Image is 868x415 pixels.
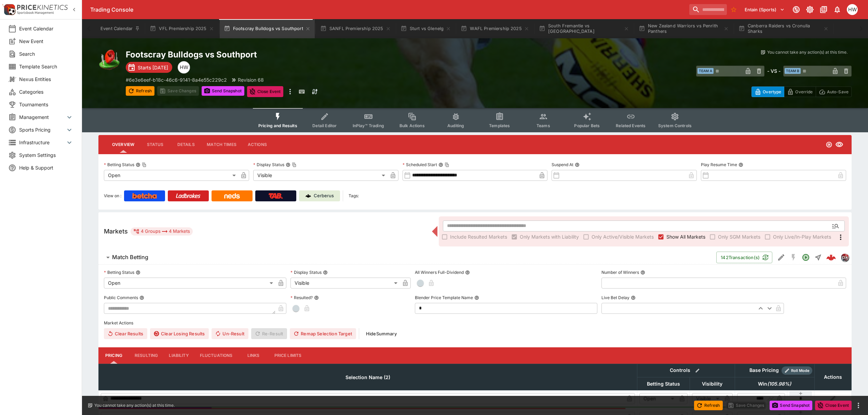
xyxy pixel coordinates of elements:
button: Public Comments [139,295,144,300]
span: Nexus Entities [19,76,73,83]
button: Copy To Clipboard [292,162,297,167]
button: Documentation [817,3,830,16]
button: Refresh [126,86,154,96]
span: Team A [697,68,714,74]
svg: Visible [835,140,843,149]
button: Pricing [98,347,129,364]
p: Resulted? [290,295,313,300]
p: Auto-Save [827,88,849,95]
div: pricekinetics [841,253,849,262]
p: Live Bet Delay [601,295,629,300]
button: Resulted? [314,295,319,300]
p: Betting Status [104,269,134,275]
img: Neds [224,193,240,199]
button: Bulk edit [693,366,702,375]
span: Infrastructure [19,139,65,146]
span: Event Calendar [19,25,73,32]
button: Send Snapshot [770,401,812,410]
button: Close Event [247,86,284,97]
p: Display Status [253,162,284,168]
div: Event type filters [253,108,697,132]
img: australian_rules.png [98,49,120,71]
label: View on : [104,190,121,201]
span: Tournaments [19,101,73,108]
p: Starts [DATE] [138,64,168,71]
span: Betting Status [639,380,688,388]
img: Sportsbook Management [17,11,54,14]
h5: Markets [104,227,128,235]
button: Live Bet Delay [631,295,636,300]
span: Re-Result [251,328,287,339]
button: Actions [242,136,273,153]
button: Open [800,251,812,264]
button: South Fremantle vs [GEOGRAPHIC_DATA] [535,19,633,38]
label: Market Actions [104,318,846,328]
button: Play Resume Time [738,162,743,167]
button: Un-Result [212,328,248,339]
button: Send Snapshot [202,86,244,96]
div: Visible [290,278,400,289]
input: search [689,4,727,15]
span: Roll Mode [788,368,812,374]
button: Copy To Clipboard [142,162,147,167]
button: HideSummary [362,328,401,339]
span: Detail Editor [312,123,337,128]
button: Canberra Raiders vs Cronulla Sharks [734,19,833,38]
span: Only Markets with Liability [520,233,579,240]
button: Display Status [323,270,328,275]
button: All Winners Full-Dividend [465,270,470,275]
div: Open [104,170,238,181]
div: Base Pricing [747,366,782,375]
p: Blender Price Template Name [415,295,473,300]
div: Trading Console [90,6,687,13]
p: Overtype [763,88,781,95]
span: Include Resulted Markets [450,233,507,240]
img: Ladbrokes [176,193,201,199]
span: Sports Pricing [19,126,65,133]
img: PriceKinetics [17,5,68,10]
span: Help & Support [19,164,73,171]
p: Play Resume Time [701,162,737,168]
div: Open [104,278,275,289]
span: Team B [785,68,801,74]
button: Number of Winners [640,270,645,275]
th: Actions [814,364,851,390]
button: Details [171,136,201,153]
button: Open [829,220,842,232]
button: Connected to PK [790,3,802,16]
button: Copy To Clipboard [445,162,449,167]
button: Clear Results [104,328,147,339]
span: Teams [537,123,550,128]
div: Start From [751,86,852,97]
button: Scheduled StartCopy To Clipboard [438,162,443,167]
button: Notifications [831,3,843,16]
button: more [286,86,294,97]
span: Management [19,113,65,121]
button: 142Transaction(s) [716,252,772,263]
img: Betcha [132,193,157,199]
svg: Open [802,253,810,262]
button: Price Limits [269,347,307,364]
h6: Match Betting [112,254,148,261]
button: No Bookmarks [728,4,739,15]
button: VFL Premiership 2025 [146,19,218,38]
button: New Zealand Warriors vs Penrith Panthers [635,19,733,38]
button: Betting StatusCopy To Clipboard [136,162,140,167]
img: TabNZ [269,193,283,199]
button: Sturt vs Glenelg [396,19,456,38]
button: Edit Detail [775,251,787,264]
button: Status [140,136,171,153]
span: Bulk Actions [399,123,425,128]
div: Open [639,393,677,404]
button: Remap Selection Target [290,328,356,339]
button: SANFL Premiership 2025 [316,19,395,38]
p: All Winners Full-Dividend [415,269,464,275]
button: Overtype [751,86,784,97]
button: Auto-Save [816,86,852,97]
div: 83b9f220-ff31-4c65-bbeb-ba03611b4622 [826,253,836,262]
p: Scheduled Start [403,162,437,168]
div: 4 Groups 4 Markets [133,227,190,236]
em: ( 105.98 %) [767,380,791,388]
label: Tags: [349,190,359,201]
svg: Open [826,141,832,148]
